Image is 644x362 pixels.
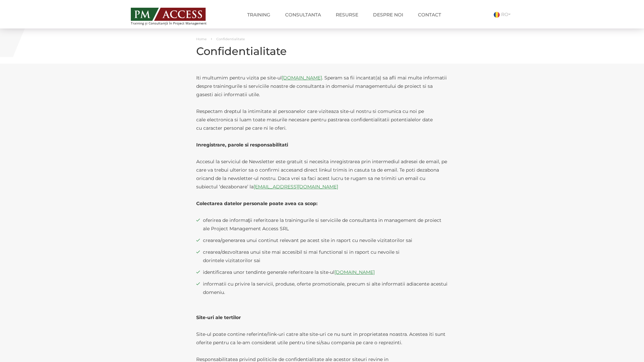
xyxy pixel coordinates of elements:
a: Contact [413,8,446,21]
span: Training și Consultanță în Project Management [131,21,219,25]
a: [DOMAIN_NAME] [282,75,322,81]
a: Training și Consultanță în Project Management [131,6,219,25]
img: Engleza [493,20,499,26]
a: RO [494,11,513,17]
a: [EMAIL_ADDRESS][DOMAIN_NAME] [254,184,338,190]
img: Romana [494,12,500,18]
img: PM ACCESS - Echipa traineri si consultanti certificati PMP: Narciss Popescu, Mihai Olaru, Monica ... [131,8,206,21]
a: Training [242,8,275,21]
a: Resurse [331,8,363,21]
p: Accesul la serviciul de Newsletter este gratuit si necesita inregistrarea prin intermediul adrese... [196,158,448,191]
p: Site-ul poate contine referinte/link-uri catre alte site-uri ce nu sunt in proprietatea noastra. ... [196,330,448,347]
a: EN [493,20,507,26]
h1: Confidentialitate [196,45,448,57]
span: Confidentialitate [216,37,245,41]
strong: Inregistrare, parole si responsabilitati [196,142,288,148]
a: [DOMAIN_NAME] [334,269,375,275]
p: Respectam dreptul la intimitate al persoanelor care viziteaza site-ul nostru si comunica cu noi p... [196,107,448,132]
span: informatii cu privire la servicii, produse, oferte promotionale, precum si alte informatii adiace... [203,280,448,297]
span: identificarea unor tendinte generale referitoare la site-ul [203,268,448,277]
strong: Colectarea datelor personale poate avea ca scop: [196,200,318,206]
a: Consultanta [280,8,326,21]
strong: Site-uri ale tertilor [196,314,241,320]
a: Home [196,37,207,41]
span: crearea/dezvoltarea unui site mai accesibil si mai functional si in raport cu nevoile si dorintel... [203,248,448,265]
span: crearea/generarea unui continut relevant pe acest site in raport cu nevoile vizitatorilor sai [203,236,448,245]
span: oferirea de informaţii referitoare la trainingurile si serviciile de consultanta in management de... [203,216,448,233]
a: Despre noi [368,8,408,21]
p: Iti multumim pentru vizita pe site-ul . Speram sa fii incantat(a) sa afli mai multe informatii de... [196,74,448,99]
